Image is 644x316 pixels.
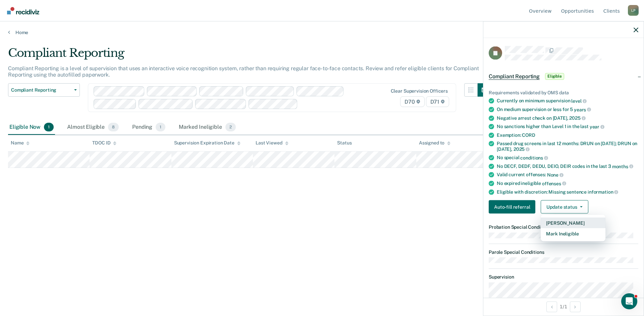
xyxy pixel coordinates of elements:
span: Compliant Reporting [489,73,540,80]
div: Name [11,140,30,146]
span: Compliant Reporting [11,87,71,93]
div: TDOC ID [92,140,116,146]
span: 2 [225,123,236,131]
span: CORD [522,132,535,137]
span: year [590,124,604,129]
span: months [612,164,633,169]
a: Navigate to form link [489,200,538,214]
div: Almost Eligible [66,120,120,135]
span: information [588,189,618,195]
div: No DECF, DEDF, DEDU, DEIO, DEIR codes in the last 3 [497,163,638,169]
button: Profile dropdown button [628,5,639,16]
span: offenses [542,181,566,186]
dt: Supervision [489,274,638,280]
div: Passed drug screens in last 12 months: DRUN on [DATE]; DRUN on [DATE], [497,140,638,152]
span: 8 [108,123,119,131]
dt: Probation Special Conditions [489,224,638,230]
p: Compliant Reporting is a level of supervision that uses an interactive voice recognition system, ... [8,65,479,78]
div: Eligible Now [8,120,55,135]
span: 2025 [514,146,530,152]
div: Negative arrest check on [DATE], [497,115,638,121]
button: Mark Ineligible [541,228,605,239]
div: Exemption: [497,132,638,138]
div: Eligible with discretion: Missing sentence [497,189,638,195]
span: D71 [426,96,449,107]
div: No expired ineligible [497,180,638,186]
button: Next Opportunity [570,301,581,312]
iframe: Intercom live chat [621,293,637,309]
div: Last Viewed [256,140,288,146]
button: [PERSON_NAME] [541,218,605,228]
button: Update status [541,200,588,214]
span: 1 [156,123,165,131]
div: Clear supervision officers [391,88,448,94]
div: Compliant Reporting [8,46,491,65]
div: Dropdown Menu [541,215,605,242]
div: On medium supervision or less for 5 [497,106,638,112]
div: Supervision Expiration Date [174,140,240,146]
dt: Parole Special Conditions [489,249,638,255]
span: D70 [400,96,424,107]
div: Status [337,140,352,146]
div: No sanctions higher than Level 1 in the last [497,124,638,130]
span: conditions [520,155,548,160]
div: Assigned to [419,140,450,146]
div: 1 / 1 [483,298,644,315]
div: Marked Ineligible [177,120,237,135]
span: Eligible [545,73,564,80]
span: level [571,98,586,104]
button: Auto-fill referral [489,200,535,214]
div: Currently on minimum supervision [497,98,638,104]
span: 1 [44,123,54,131]
a: Home [8,29,636,35]
span: None [547,172,563,178]
div: Compliant ReportingEligible [483,66,644,87]
button: Previous Opportunity [546,301,557,312]
span: years [574,107,591,112]
img: Recidiviz [7,7,39,14]
div: No special [497,155,638,161]
span: 2025 [569,115,585,121]
div: Pending [131,120,167,135]
div: Requirements validated by OMS data [489,90,638,95]
div: L P [628,5,639,16]
div: Valid current offenses: [497,172,638,178]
